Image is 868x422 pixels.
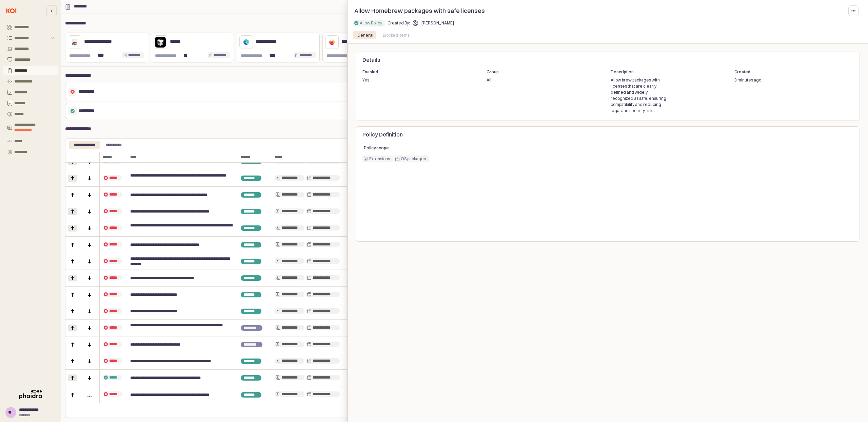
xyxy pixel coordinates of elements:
p: 3 minutes ago [734,77,793,83]
div: General [357,31,373,39]
p: Created [734,69,793,75]
div: Allow Policy [360,20,382,26]
div: Extensions [369,155,390,162]
div: OS packages [401,155,426,162]
p: Policy Definition [362,130,853,139]
iframe: QueryBuildingItay [362,166,853,236]
div: General [353,31,377,39]
p: Enabled [362,69,421,75]
p: Details [362,56,853,64]
div: [PERSON_NAME] [421,21,454,25]
div: Blocked Items [379,31,414,39]
p: Policy scope [364,145,852,151]
p: Yes [362,77,421,83]
p: Group [487,69,545,75]
p: Created By: [388,20,410,26]
p: Allow brew packages with licenses that are clearly defined and widely recognized as safe, ensurin... [611,77,669,114]
div: Blocked Items [383,31,410,39]
p: Description [611,69,669,75]
p: All [487,77,545,83]
p: Allow Homebrew packages with safe licenses [354,6,777,15]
